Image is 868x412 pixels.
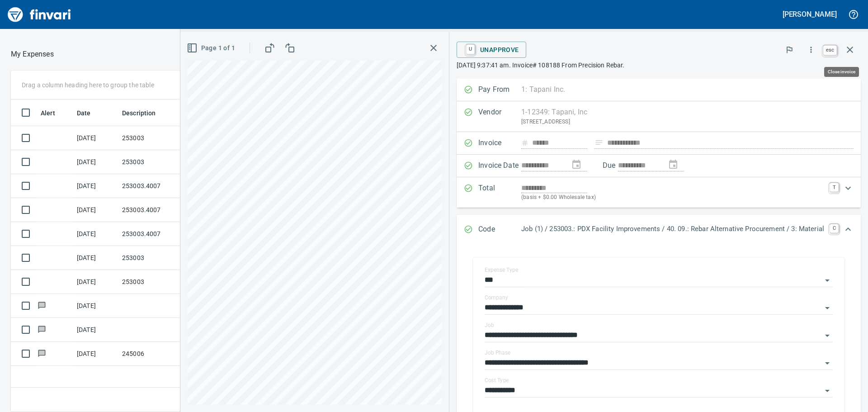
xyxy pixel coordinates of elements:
[779,40,799,60] button: Flag
[77,108,103,118] span: Date
[122,108,156,118] span: Description
[41,108,55,118] span: Alert
[11,49,54,60] p: My Expenses
[464,42,519,57] span: Unapprove
[73,198,118,222] td: [DATE]
[821,302,834,314] button: Open
[118,126,200,150] td: 253003
[821,329,834,342] button: Open
[821,274,834,287] button: Open
[118,342,200,366] td: 245006
[118,270,200,294] td: 253003
[73,294,118,318] td: [DATE]
[780,7,839,21] button: [PERSON_NAME]
[118,150,200,174] td: 253003
[37,350,47,356] span: Has messages
[457,215,861,245] div: Expand
[189,43,235,54] span: Page 1 of 1
[77,108,91,118] span: Date
[22,81,154,90] p: Drag a column heading here to group the table
[73,342,118,366] td: [DATE]
[466,44,475,54] a: U
[485,267,518,273] label: Expense Type
[485,322,494,328] label: Job
[118,222,200,246] td: 253003.4007
[73,150,118,174] td: [DATE]
[73,318,118,342] td: [DATE]
[457,42,526,58] button: UUnapprove
[485,295,508,300] label: Company
[457,177,861,208] div: Expand
[821,384,834,397] button: Open
[830,224,839,233] a: C
[478,183,521,202] p: Total
[485,378,509,383] label: Cost Type
[41,108,67,118] span: Alert
[73,246,118,270] td: [DATE]
[5,4,73,25] img: Finvari
[73,126,118,150] td: [DATE]
[485,350,510,355] label: Job Phase
[118,174,200,198] td: 253003.4007
[73,270,118,294] td: [DATE]
[118,246,200,270] td: 253003
[823,45,837,55] a: esc
[478,224,521,236] p: Code
[821,357,834,369] button: Open
[185,40,239,57] button: Page 1 of 1
[521,224,824,234] p: Job (1) / 253003.: PDX Facility Improvements / 40. 09.: Rebar Alternative Procurement / 3: Material
[783,9,837,19] h5: [PERSON_NAME]
[122,108,168,118] span: Description
[37,303,47,308] span: Has messages
[457,61,861,70] p: [DATE] 9:37:41 am. Invoice# 108188 From Precision Rebar.
[521,193,824,202] p: (basis + $0.00 Wholesale tax)
[73,222,118,246] td: [DATE]
[118,198,200,222] td: 253003.4007
[11,49,54,60] nav: breadcrumb
[73,174,118,198] td: [DATE]
[830,183,839,192] a: T
[37,327,47,332] span: Has messages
